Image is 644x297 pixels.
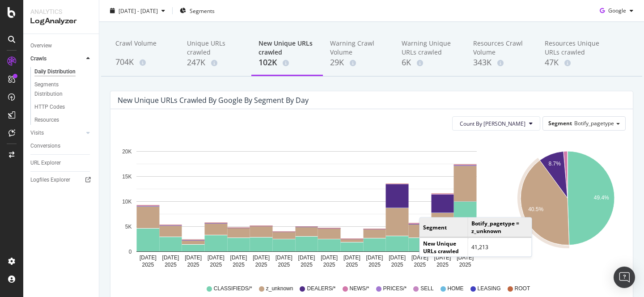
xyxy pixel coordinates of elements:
text: [DATE] [457,255,474,261]
text: [DATE] [434,255,451,261]
div: 247K [187,57,244,68]
text: [DATE] [208,255,225,261]
text: [DATE] [411,255,428,261]
div: Conversions [30,141,60,151]
div: Analytics [30,7,92,16]
text: 10K [122,199,131,205]
div: 6K [402,57,459,68]
div: Logfiles Explorer [30,175,70,185]
span: NEWS/* [350,285,369,293]
text: [DATE] [162,255,179,261]
button: Google [596,4,637,18]
text: [DATE] [140,255,157,261]
text: [DATE] [366,255,383,261]
text: 2025 [255,262,267,268]
text: [DATE] [343,255,360,261]
td: 41,213 [468,237,531,256]
button: Segments [176,4,218,18]
button: [DATE] - [DATE] [106,4,169,18]
td: Botify_pagetype = z_unknown [468,218,531,237]
div: Resources Crawl Volume [473,39,530,57]
text: [DATE] [185,255,202,261]
button: Count By [PERSON_NAME] [452,116,540,131]
a: URL Explorer [30,158,93,168]
a: Logfiles Explorer [30,175,93,185]
div: 704K [115,56,173,68]
div: New Unique URLs crawled [258,39,316,57]
a: Crawls [30,54,84,64]
span: SELL [420,285,433,293]
text: 0 [129,249,132,255]
span: PRICES/* [383,285,407,293]
text: 40.5% [528,206,543,212]
div: Resources [34,115,59,125]
svg: A chart. [118,138,496,272]
span: Google [608,7,626,14]
div: 102K [258,57,316,68]
text: 2025 [210,262,222,268]
div: 47K [545,57,602,68]
text: [DATE] [253,255,270,261]
span: HOME [448,285,464,293]
span: [DATE] - [DATE] [119,7,158,14]
text: 8.7% [548,161,561,167]
text: [DATE] [230,255,247,261]
text: 2025 [346,262,358,268]
text: [DATE] [321,255,338,261]
div: Visits [30,128,44,138]
div: Open Intercom Messenger [614,267,635,288]
svg: A chart. [509,138,626,272]
text: 2025 [436,262,449,268]
div: Segments Distribution [34,80,84,99]
span: Segments [190,7,215,14]
div: New Unique URLs crawled by google by Segment by Day [118,96,309,105]
span: Count By Day [460,120,525,127]
text: 2025 [142,262,154,268]
text: 2025 [165,262,177,268]
text: 5K [125,224,132,230]
div: Crawl Volume [115,39,173,56]
text: 2025 [278,262,290,268]
a: Conversions [30,141,93,151]
text: [DATE] [275,255,292,261]
div: 29K [330,57,387,68]
div: Warning Crawl Volume [330,39,387,57]
td: New Unique URLs crawled [420,237,468,256]
span: Segment [548,119,572,127]
div: Overview [30,41,52,51]
div: 343K [473,57,530,68]
span: ROOT [515,285,530,293]
div: LogAnalyzer [30,16,92,26]
text: 2025 [369,262,381,268]
a: Overview [30,41,93,51]
text: 2025 [459,262,471,268]
div: Crawls [30,54,47,64]
text: 49.4% [593,195,609,201]
text: 2025 [301,262,313,268]
div: Daily Distribution [34,67,76,76]
a: Resources [34,115,93,125]
text: 2025 [323,262,335,268]
div: HTTP Codes [34,102,65,112]
td: Segment [420,218,468,237]
text: 2025 [187,262,199,268]
a: Visits [30,128,84,138]
div: Unique URLs crawled [187,39,244,57]
a: Daily Distribution [34,67,93,76]
div: Resources Unique URLs crawled [545,39,602,57]
text: 2025 [391,262,403,268]
text: [DATE] [298,255,315,261]
a: HTTP Codes [34,102,93,112]
text: [DATE] [389,255,406,261]
text: 20K [122,148,131,155]
span: DEALERS/* [307,285,335,293]
a: Segments Distribution [34,80,93,99]
text: 2025 [233,262,245,268]
span: z_unknown [266,285,293,293]
text: 2025 [414,262,426,268]
span: CLASSIFIEDS/* [214,285,252,293]
span: LEASING [478,285,501,293]
div: Warning Unique URLs crawled [402,39,459,57]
